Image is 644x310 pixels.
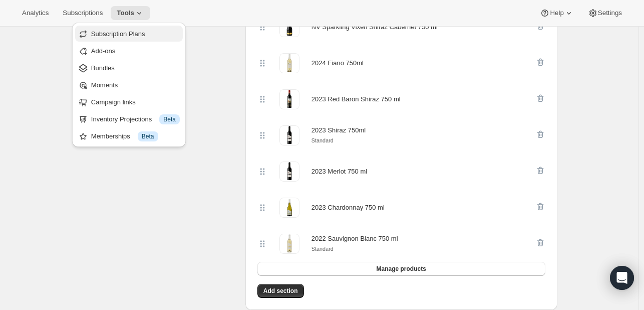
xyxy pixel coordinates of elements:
[311,125,366,135] div: 2023 Shiraz 750ml
[91,114,180,124] div: Inventory Projections
[376,265,426,273] span: Manage products
[257,284,304,298] button: Add section
[311,94,401,104] div: 2023 Red Baron Shiraz 750 ml
[311,22,438,32] div: NV Sparkling Vixen Shiraz Cabernet 750 ml
[263,287,298,295] span: Add section
[75,94,183,110] button: Campaign links
[142,132,154,140] span: Beta
[311,203,385,213] div: 2023 Chardonnay 750 ml
[75,60,183,76] button: Bundles
[75,128,183,144] button: Memberships
[91,47,115,55] span: Add-ons
[550,9,563,17] span: Help
[91,131,180,141] div: Memberships
[57,6,109,20] button: Subscriptions
[598,9,622,17] span: Settings
[311,234,398,244] div: 2022 Sauvignon Blanc 750 ml
[111,6,150,20] button: Tools
[311,246,334,252] small: Standard
[91,81,118,89] span: Moments
[311,137,334,143] small: Standard
[75,43,183,59] button: Add-ons
[163,115,176,123] span: Beta
[91,64,115,72] span: Bundles
[75,111,183,127] button: Inventory Projections
[16,6,55,20] button: Analytics
[610,266,634,290] div: Open Intercom Messenger
[311,58,364,68] div: 2024 Fiano 750ml
[117,9,134,17] span: Tools
[257,262,545,276] button: Manage products
[63,9,103,17] span: Subscriptions
[534,6,579,20] button: Help
[91,98,136,106] span: Campaign links
[311,167,367,177] div: 2023 Merlot 750 ml
[22,9,49,17] span: Analytics
[91,30,145,38] span: Subscription Plans
[75,77,183,93] button: Moments
[75,26,183,42] button: Subscription Plans
[582,6,628,20] button: Settings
